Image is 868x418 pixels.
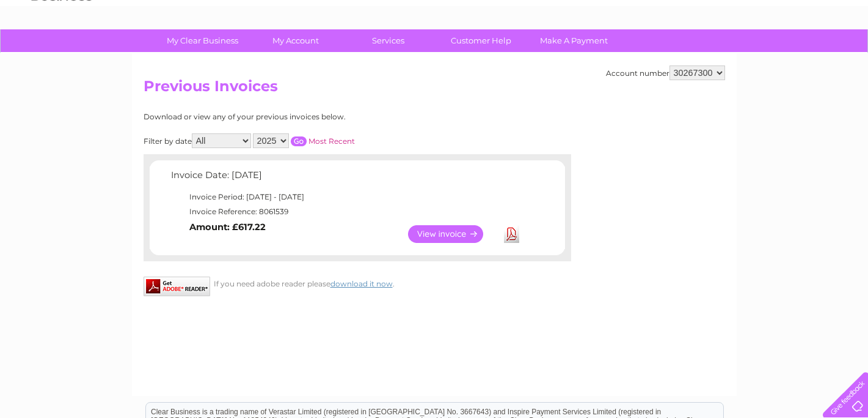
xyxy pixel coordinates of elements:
a: View [408,225,498,243]
td: Invoice Reference: 8061539 [168,204,525,219]
div: Account number [606,65,725,80]
a: download it now [330,279,393,288]
div: Download or view any of your previous invoices below. [144,113,464,121]
a: Most Recent [308,136,355,146]
a: Blog [762,52,779,61]
img: logo.png [31,32,93,69]
a: Telecoms [718,52,754,61]
a: My Clear Business [152,29,253,52]
a: Customer Help [431,29,531,52]
a: 0333 014 3131 [638,6,722,21]
td: Invoice Period: [DATE] - [DATE] [168,190,525,204]
a: Download [504,225,519,243]
a: Make A Payment [523,29,624,52]
a: Contact [787,52,817,61]
div: Filter by date [144,133,464,148]
a: Services [338,29,439,52]
td: Invoice Date: [DATE] [168,167,525,190]
div: If you need adobe reader please . [144,277,571,288]
a: Energy [684,52,710,61]
a: Water [653,52,676,61]
a: Log out [828,52,856,61]
b: Amount: £617.22 [189,222,266,233]
div: Clear Business is a trading name of Verastar Limited (registered in [GEOGRAPHIC_DATA] No. 3667643... [146,7,723,59]
h2: Previous Invoices [144,78,725,101]
a: My Account [245,29,346,52]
